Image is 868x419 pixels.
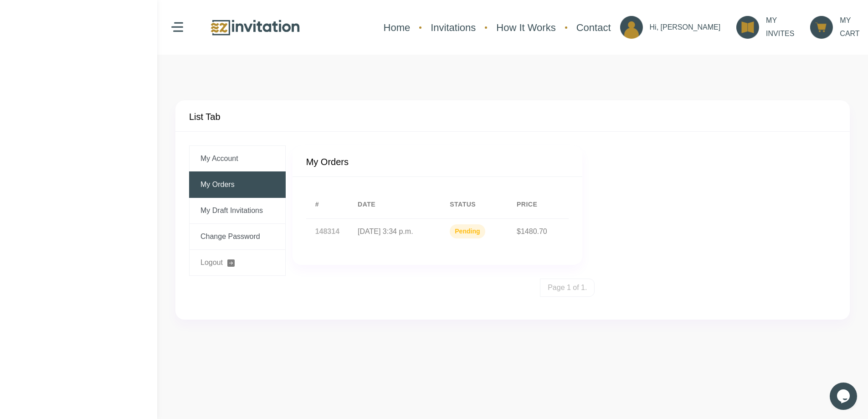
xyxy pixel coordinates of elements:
h4: List Tab [189,111,221,122]
nav: Page navigation example [299,279,836,297]
p: Hi, [PERSON_NAME] [650,21,721,34]
a: Contact [572,16,616,40]
a: Home [379,16,415,40]
img: ico_my_invites.png [736,16,759,39]
a: Logout [189,250,286,276]
td: [DATE] 3:34 p.m. [349,219,441,244]
a: Page 1 of 1. [540,279,595,297]
p: MY INVITES [766,14,794,41]
th: STATUS [441,191,508,219]
img: logo.png [210,18,301,37]
a: My Account [189,145,286,172]
strong: 148314 [315,228,339,235]
a: My Orders [189,171,286,198]
iframe: chat widget [830,383,859,410]
h4: My Orders [306,156,349,167]
p: MY CART [840,14,859,41]
a: Invitations [426,16,480,40]
td: $1480.70 [508,219,569,244]
span: Pending [450,224,485,238]
a: How It Works [492,16,560,40]
th: # [306,191,349,219]
th: PRICE [508,191,569,219]
a: Change Password [189,224,286,250]
img: ico_cart.png [810,16,833,39]
img: ico_account.png [620,16,643,39]
a: My Draft Invitations [189,198,286,224]
th: DATE [349,191,441,219]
